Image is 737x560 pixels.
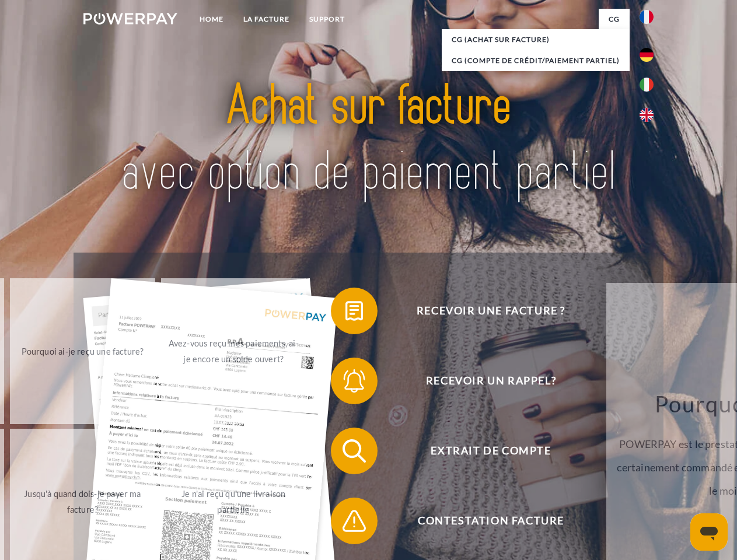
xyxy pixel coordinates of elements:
span: Extrait de compte [348,428,634,474]
a: Avez-vous reçu mes paiements, ai-je encore un solde ouvert? [161,278,306,424]
div: Pourquoi ai-je reçu une facture? [17,343,148,359]
img: logo-powerpay-white.svg [83,13,177,24]
img: fr [640,10,654,24]
a: Support [299,9,355,30]
div: Jusqu'à quand dois-je payer ma facture? [17,486,148,517]
span: Contestation Facture [348,498,634,544]
img: de [640,48,654,62]
div: Avez-vous reçu mes paiements, ai-je encore un solde ouvert? [168,335,299,367]
a: LA FACTURE [233,9,299,30]
img: qb_search.svg [340,436,369,466]
button: Contestation Facture [331,498,634,544]
a: CG (Compte de crédit/paiement partiel) [442,50,630,71]
a: CG [599,9,630,30]
img: en [640,108,654,122]
button: Extrait de compte [331,428,634,474]
img: qb_warning.svg [340,506,369,535]
img: title-powerpay_fr.svg [111,56,626,223]
a: CG (achat sur facture) [442,29,630,50]
div: Je n'ai reçu qu'une livraison partielle [168,486,299,517]
a: Home [190,9,233,30]
img: it [640,78,654,92]
iframe: Bouton de lancement de la fenêtre de messagerie [690,513,728,551]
